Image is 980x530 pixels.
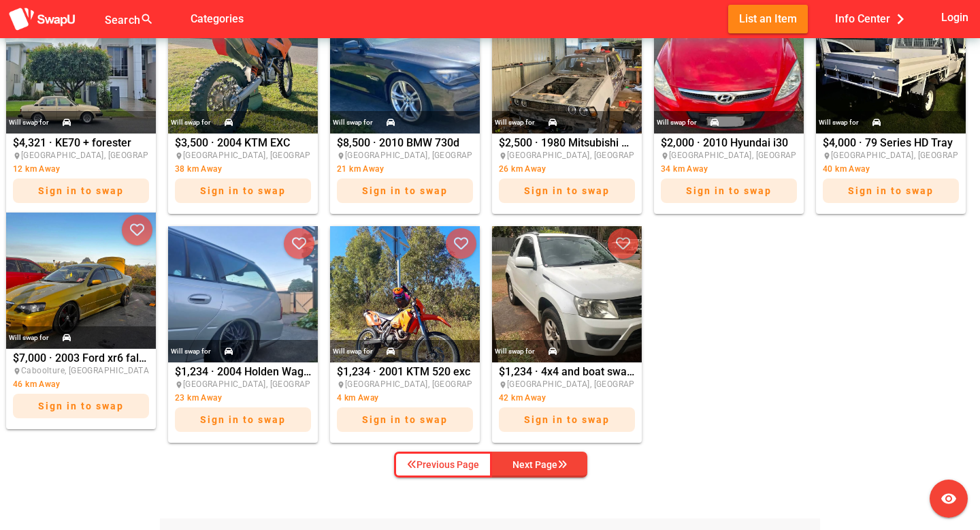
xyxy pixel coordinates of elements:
a: Categories [180,12,255,25]
span: 42 km Away [499,393,546,403]
i: chevron_right [890,9,911,29]
button: List an Item [728,5,808,33]
div: $4,321 · KE70 + forester [13,138,149,210]
span: 38 km Away [175,164,222,174]
span: 46 km Away [13,379,60,389]
div: Will swap for [9,115,49,130]
div: $2,500 · 1980 Mitsubishi Sigma wagon [499,138,635,210]
span: Sign in to swap [38,401,124,411]
a: Will swap for$1,234 · 2004 Holden Wagon[GEOGRAPHIC_DATA], [GEOGRAPHIC_DATA]23 km AwaySign in to swap [165,226,321,443]
div: Previous Page [407,456,479,473]
span: 40 km Away [823,164,870,174]
i: place [175,381,183,389]
div: Will swap for [495,115,535,130]
i: visibility [941,490,957,507]
img: nicholas.robertson%2Bfacebook%40swapu.com.au%2F1065212398908379%2F1065212398908379-photo-0.jpg [330,226,480,362]
span: 12 km Away [13,164,60,174]
img: nicholas.robertson%2Bfacebook%40swapu.com.au%2F30773065175670491%2F30773065175670491-photo-0.jpg [492,226,642,362]
div: Will swap for [333,115,373,130]
div: Will swap for [171,344,211,359]
span: 21 km Away [337,164,384,174]
button: Categories [180,5,255,33]
i: place [13,152,21,160]
div: $7,000 · 2003 Ford xr6 falcon [13,353,149,425]
div: $1,234 · 4x4 and boat swap for camper an [499,367,635,439]
img: nicholas.robertson%2Bfacebook%40swapu.com.au%2F1255180966265839%2F1255180966265839-photo-0.jpg [6,213,156,349]
i: place [175,152,183,160]
i: place [499,381,507,389]
span: [GEOGRAPHIC_DATA], [GEOGRAPHIC_DATA] [507,379,676,389]
div: $4,000 · 79 Series HD Tray [823,138,959,210]
span: List an Item [739,10,797,28]
i: place [661,152,669,160]
span: Sign in to swap [524,414,610,425]
span: 4 km Away [337,393,379,403]
span: Sign in to swap [362,414,448,425]
div: Will swap for [495,344,535,359]
img: nicholas.robertson%2Bfacebook%40swapu.com.au%2F1201572511377929%2F1201572511377929-photo-0.jpg [168,226,318,362]
span: [GEOGRAPHIC_DATA], [GEOGRAPHIC_DATA] [345,379,514,389]
div: Next Page [512,456,567,473]
span: 26 km Away [499,164,546,174]
i: place [337,381,345,389]
span: Login [941,8,968,27]
img: aSD8y5uGLpzPJLYTcYcjNu3laj1c05W5KWf0Ds+Za8uybjssssuu+yyyy677LKX2n+PWMSDJ9a87AAAAABJRU5ErkJggg== [8,7,76,32]
div: Will swap for [819,115,859,130]
div: $1,234 · 2004 Holden Wagon [175,367,311,439]
span: Sign in to swap [38,185,124,196]
span: Sign in to swap [524,185,610,196]
span: 34 km Away [661,164,708,174]
i: false [170,11,186,27]
i: place [499,152,507,160]
i: place [13,367,21,375]
span: [GEOGRAPHIC_DATA], [GEOGRAPHIC_DATA] [345,151,514,160]
span: 23 km Away [175,393,222,403]
span: Caboolture, [GEOGRAPHIC_DATA] [21,366,152,375]
div: Will swap for [657,115,697,130]
div: $1,234 · 2001 KTM 520 exc [337,367,473,439]
button: Login [938,5,972,30]
span: [GEOGRAPHIC_DATA], [GEOGRAPHIC_DATA] [183,379,353,389]
div: Will swap for [9,330,49,345]
span: Sign in to swap [200,414,286,425]
button: Next Page [492,452,587,478]
div: $2,000 · 2010 Hyundai i30 [661,138,797,210]
div: $3,500 · 2004 KTM EXC [175,138,311,210]
span: Info Center [835,7,911,30]
span: Sign in to swap [362,185,448,196]
button: Previous Page [394,452,492,478]
span: Sign in to swap [200,185,286,196]
div: Will swap for [333,344,373,359]
span: Sign in to swap [848,185,934,196]
a: Will swap for$7,000 · 2003 Ford xr6 falconCaboolture, [GEOGRAPHIC_DATA]46 km AwaySign in to swap [3,226,159,443]
span: Sign in to swap [686,185,772,196]
div: $8,500 · 2010 BMW 730d [337,138,473,210]
button: Info Center [824,5,921,33]
span: Categories [191,7,244,30]
span: [GEOGRAPHIC_DATA], [GEOGRAPHIC_DATA] [507,151,676,160]
a: Will swap for$1,234 · 2001 KTM 520 exc[GEOGRAPHIC_DATA], [GEOGRAPHIC_DATA]4 km AwaySign in to swap [327,226,483,443]
a: Will swap for$1,234 · 4x4 and boat swap for camper an[GEOGRAPHIC_DATA], [GEOGRAPHIC_DATA]42 km Aw... [489,226,645,443]
div: Will swap for [171,115,211,130]
span: [GEOGRAPHIC_DATA], [GEOGRAPHIC_DATA] [21,151,191,160]
i: place [337,152,345,160]
span: [GEOGRAPHIC_DATA], [GEOGRAPHIC_DATA] [183,151,353,160]
span: [GEOGRAPHIC_DATA], [GEOGRAPHIC_DATA] [669,151,838,160]
i: place [823,152,831,160]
